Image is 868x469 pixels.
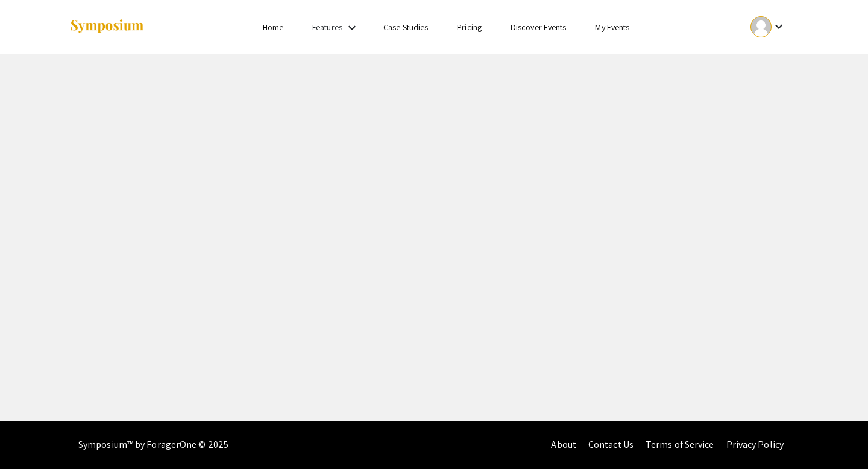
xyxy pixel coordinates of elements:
[345,20,359,35] mat-icon: Expand Features list
[263,22,283,33] a: Home
[595,22,629,33] a: My Events
[772,19,786,34] mat-icon: Expand account dropdown
[69,19,145,35] img: Symposium by ForagerOne
[551,438,576,451] a: About
[738,13,799,40] button: Expand account dropdown
[646,438,714,451] a: Terms of Service
[383,22,428,33] a: Case Studies
[457,22,482,33] a: Pricing
[312,22,342,33] a: Features
[511,22,567,33] a: Discover Events
[588,438,634,451] a: Contact Us
[78,421,228,469] div: Symposium™ by ForagerOne © 2025
[726,438,784,451] a: Privacy Policy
